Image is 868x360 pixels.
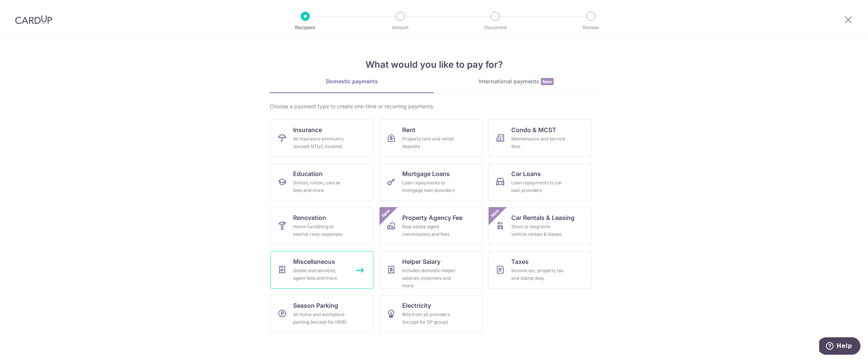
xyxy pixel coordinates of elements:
[270,119,373,157] a: InsuranceAll insurance premiums (except NTUC Income)
[511,257,529,266] span: Taxes
[293,169,323,178] span: Education
[372,24,428,31] p: Amount
[293,223,348,238] div: Home furnishing or interior reno-expenses
[511,169,541,178] span: Car Loans
[293,125,322,134] span: Insurance
[819,337,860,356] iframe: Opens a widget where you can find more information
[511,135,566,150] div: Maintenance and service fees
[489,119,592,157] a: Condo & MCSTMaintenance and service fees
[15,15,52,24] img: CardUp
[489,207,592,245] a: Car Rentals & LeasingShort or long‑term vehicle rentals & leasesNew
[293,311,348,326] div: All home and workplace parking (except for HDB)
[379,251,482,289] a: Helper SalaryIncludes domestic helper salaries, expenses and more
[489,207,501,220] span: New
[402,213,462,222] span: Property Agency Fee
[270,163,373,201] a: EducationSchool, tuition, course fees and more
[270,103,598,110] div: Choose a payment type to create one-time or recurring payments.
[270,251,373,289] a: MiscellaneousGoods and services, agent fees and more
[293,257,335,266] span: Miscellaneous
[511,223,566,238] div: Short or long‑term vehicle rentals & leases
[402,223,457,238] div: Real estate agent commissions and fees
[17,5,33,12] span: Help
[379,207,482,245] a: Property Agency FeeReal estate agent commissions and feesNew
[293,301,338,310] span: Season Parking
[270,58,598,72] h4: What would you like to pay for?
[379,163,482,201] a: Mortgage LoansLoan repayments to mortgage loan providers
[511,125,556,134] span: Condo & MCST
[293,135,348,150] div: All insurance premiums (except NTUC Income)
[434,78,598,86] div: International payments
[541,78,554,85] span: New
[511,267,566,282] div: Income tax, property tax and stamp duty
[293,179,348,194] div: School, tuition, course fees and more
[270,207,373,245] a: RenovationHome furnishing or interior reno-expenses
[402,267,457,290] div: Includes domestic helper salaries, expenses and more
[402,257,440,266] span: Helper Salary
[277,24,333,31] p: Recipient
[402,311,457,326] div: Bills from all providers (except for SP group)
[293,267,348,282] div: Goods and services, agent fees and more
[489,251,592,289] a: TaxesIncome tax, property tax and stamp duty
[402,135,457,150] div: Property rent and rental deposits
[270,295,373,333] a: Season ParkingAll home and workplace parking (except for HDB)
[563,24,619,31] p: Review
[402,125,415,134] span: Rent
[489,163,592,201] a: Car LoansLoan repayments to car loan providers
[511,213,575,222] span: Car Rentals & Leasing
[467,24,523,31] p: Document
[402,169,450,178] span: Mortgage Loans
[380,207,392,220] span: New
[379,295,482,333] a: ElectricityBills from all providers (except for SP group)
[379,119,482,157] a: RentProperty rent and rental deposits
[293,213,326,222] span: Renovation
[402,301,431,310] span: Electricity
[270,78,434,85] div: Domestic payments
[402,179,457,194] div: Loan repayments to mortgage loan providers
[511,179,566,194] div: Loan repayments to car loan providers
